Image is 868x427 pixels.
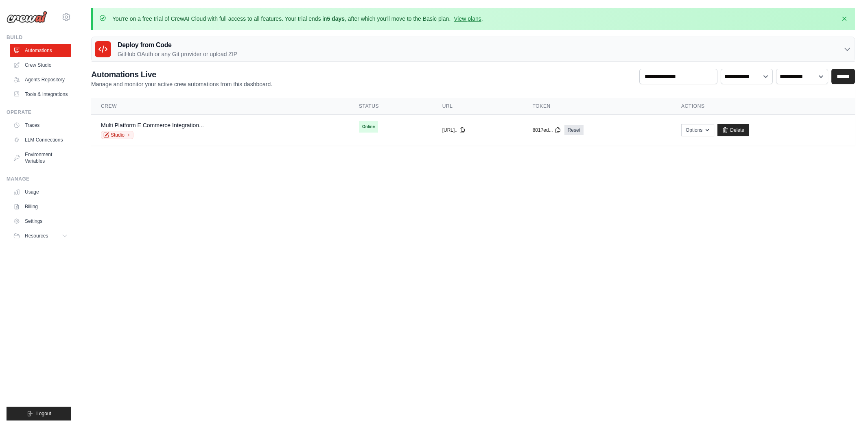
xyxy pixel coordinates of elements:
h2: Automations Live [91,69,272,80]
a: LLM Connections [10,133,71,146]
a: Billing [10,200,71,213]
a: Multi Platform E Commerce Integration... [101,122,204,129]
th: Crew [91,98,349,115]
a: Crew Studio [10,59,71,72]
a: Automations [10,44,71,57]
div: Manage [7,176,71,182]
a: Agents Repository [10,73,71,86]
a: Reset [564,125,584,135]
a: Environment Variables [10,148,71,168]
p: GitHub OAuth or any Git provider or upload ZIP [118,50,237,58]
button: Resources [10,229,71,242]
th: URL [433,98,523,115]
a: Settings [10,215,71,228]
button: Logout [7,407,71,420]
h3: Deploy from Code [118,40,237,50]
a: Studio [101,131,133,139]
th: Status [349,98,433,115]
th: Token [523,98,671,115]
a: Delete [717,124,749,136]
img: Logo [7,11,47,23]
span: Online [359,121,378,133]
strong: 5 days [327,15,345,22]
button: Options [681,124,714,136]
th: Actions [671,98,855,115]
a: Usage [10,185,71,198]
span: Logout [36,410,51,417]
a: View plans [454,15,481,22]
a: Traces [10,119,71,132]
p: Manage and monitor your active crew automations from this dashboard. [91,80,272,88]
div: Operate [7,109,71,115]
div: Build [7,34,71,41]
a: Tools & Integrations [10,88,71,101]
p: You're on a free trial of CrewAI Cloud with full access to all features. Your trial ends in , aft... [112,15,483,23]
button: 8017ed... [533,127,561,133]
span: Resources [25,233,48,239]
